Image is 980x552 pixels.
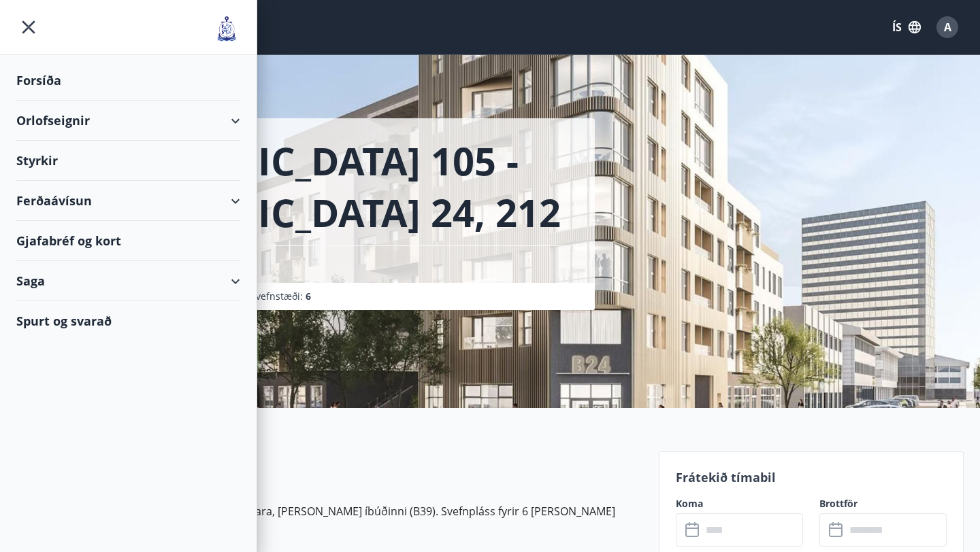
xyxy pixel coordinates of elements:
[306,290,311,303] span: 6
[33,135,578,238] h1: [GEOGRAPHIC_DATA] 105 - [GEOGRAPHIC_DATA] 24, 212
[16,181,240,221] div: Ferðaávísun
[16,221,240,261] div: Gjafabréf og kort
[676,468,947,486] p: Frátekið tímabil
[931,11,964,44] button: A
[885,15,928,39] button: ÍS
[16,503,642,536] p: Íbúðin er skráð 117.5 m2. Bílastæði er í bílakjallara, [PERSON_NAME] íbúðinni (B39). Svefnpláss f...
[16,15,41,39] button: menu
[819,497,947,511] label: Brottför
[16,61,240,101] div: Forsíða
[16,261,240,301] div: Saga
[16,457,642,487] h2: Upplýsingar
[16,141,240,181] div: Styrkir
[213,15,240,42] img: union_logo
[944,20,951,35] span: A
[676,497,803,511] label: Koma
[16,301,240,341] div: Spurt og svarað
[16,101,240,141] div: Orlofseignir
[250,290,311,303] span: Svefnstæði :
